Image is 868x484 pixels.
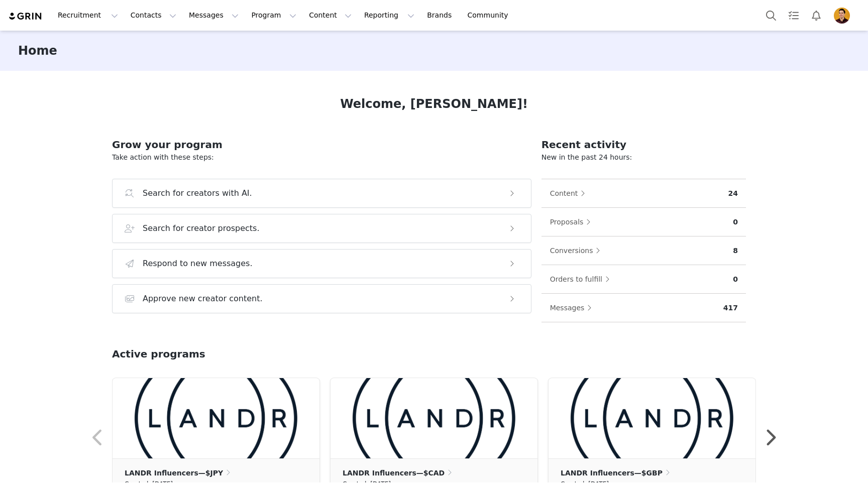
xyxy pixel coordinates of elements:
button: Contacts [125,4,182,27]
h3: Home [18,42,57,60]
p: LANDR Influencers—$GBP [561,467,663,478]
p: 417 [723,303,738,313]
button: Search [760,4,782,27]
button: Program [245,4,302,27]
p: Take action with these steps: [112,152,531,163]
button: Proposals [550,214,596,230]
h3: Search for creators with AI. [143,187,252,199]
button: Conversions [550,243,606,259]
button: Reporting [358,4,420,27]
h2: Grow your program [112,137,531,152]
button: Content [550,185,591,201]
h3: Respond to new messages. [143,258,253,270]
p: LANDR Influencers—$CAD [343,467,445,478]
img: 527ad044-f424-4835-8fb3-ecbd1ee184ad.png [113,378,319,458]
p: LANDR Influencers—$JPY [125,467,223,478]
p: 0 [733,274,738,285]
img: 527ad044-f424-4835-8fb3-ecbd1ee184ad.png [549,378,755,458]
button: Search for creators with AI. [112,179,531,208]
a: Tasks [783,4,805,27]
h2: Recent activity [541,137,746,152]
img: 7769e5e6-e450-46e0-9d38-dd9c1c5d8e0d.png [834,8,850,24]
button: Approve new creator content. [112,284,531,313]
button: Notifications [805,4,827,27]
button: Content [303,4,358,27]
button: Search for creator prospects. [112,214,531,243]
p: 24 [728,188,738,199]
h3: Search for creator prospects. [143,222,260,234]
button: Recruitment [52,4,124,27]
button: Messages [183,4,245,27]
a: Brands [421,4,461,27]
button: Orders to fulfill [550,271,615,287]
button: Messages [550,300,597,316]
button: Respond to new messages. [112,249,531,278]
h3: Approve new creator content. [143,293,263,305]
p: 8 [733,246,738,256]
h2: Active programs [112,346,205,361]
button: Profile [828,8,860,24]
img: 527ad044-f424-4835-8fb3-ecbd1ee184ad.png [331,378,537,458]
h1: Welcome, [PERSON_NAME]! [340,95,528,113]
p: New in the past 24 hours: [541,152,746,163]
img: grin logo [8,12,43,21]
a: Community [462,4,519,27]
p: 0 [733,217,738,227]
